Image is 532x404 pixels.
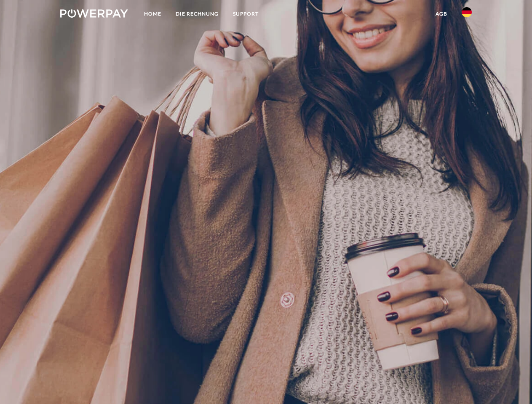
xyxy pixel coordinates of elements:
[137,6,168,21] a: Home
[60,9,128,18] img: logo-powerpay-white.svg
[428,6,454,21] a: agb
[462,7,472,17] img: de
[226,6,266,21] a: SUPPORT
[168,6,226,21] a: DIE RECHNUNG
